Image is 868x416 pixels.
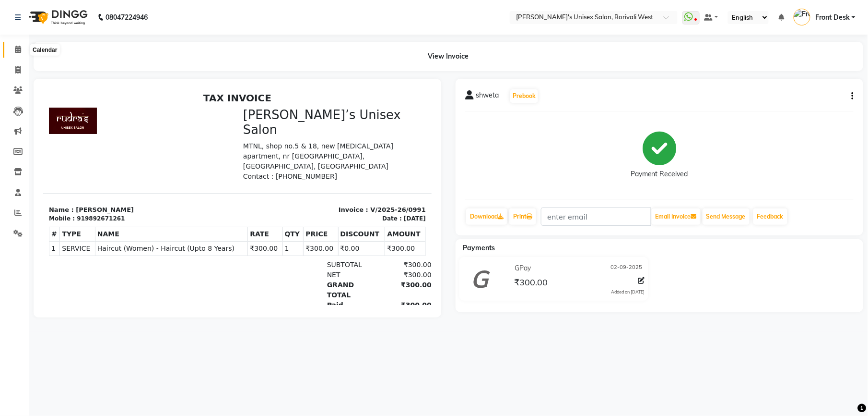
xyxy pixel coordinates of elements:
[703,208,750,225] button: Send Message
[278,192,333,212] div: GRAND TOTAL
[342,153,383,168] td: ₹300.00
[260,139,295,153] th: PRICE
[6,117,188,126] p: Name : [PERSON_NAME]
[6,139,17,153] th: #
[278,212,333,222] div: Paid
[753,208,787,225] a: Feedback
[509,208,536,225] a: Print
[515,263,531,273] span: GPay
[6,4,383,15] h2: TAX INVOICE
[815,12,850,23] span: Front Desk
[466,208,507,225] a: Download
[339,126,359,135] div: Date :
[34,42,863,71] div: View Invoice
[541,208,651,226] input: enter email
[200,83,383,93] p: Contact : [PHONE_NUMBER]
[205,139,239,153] th: RATE
[6,153,17,168] td: 1
[361,126,383,135] div: [DATE]
[611,289,645,295] div: Added on [DATE]
[200,53,383,83] p: MTNL, shop no.5 & 18, new [MEDICAL_DATA] apartment, nr [GEOGRAPHIC_DATA], [GEOGRAPHIC_DATA], [GEO...
[295,139,342,153] th: DISCOUNT
[30,44,59,56] div: Calendar
[333,182,388,192] div: ₹300.00
[278,171,333,182] div: SUBTOTAL
[6,126,32,135] div: Mobile :
[260,153,295,168] td: ₹300.00
[24,4,90,31] img: logo
[333,212,388,222] div: ₹300.00
[106,4,148,31] b: 08047224946
[463,244,495,252] span: Payments
[278,182,333,192] div: NET
[54,155,203,165] span: Haircut (Women) - Haircut (Upto 8 Years)
[200,19,383,49] h3: [PERSON_NAME]’s Unisex Salon
[333,171,388,182] div: ₹300.00
[34,126,82,135] div: 919892671261
[631,170,688,180] div: Payment Received
[239,153,260,168] td: 1
[610,263,642,273] span: 02-09-2025
[333,192,388,212] div: ₹300.00
[295,153,342,168] td: ₹0.00
[476,90,499,104] span: shweta
[652,208,701,225] button: Email Invoice
[514,277,548,290] span: ₹300.00
[794,9,810,25] img: Front Desk
[205,153,239,168] td: ₹300.00
[17,153,52,168] td: SERVICE
[342,139,383,153] th: AMOUNT
[239,139,260,153] th: QTY
[17,139,52,153] th: TYPE
[200,117,383,126] p: Invoice : V/2025-26/0991
[510,89,538,103] button: Prebook
[52,139,205,153] th: NAME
